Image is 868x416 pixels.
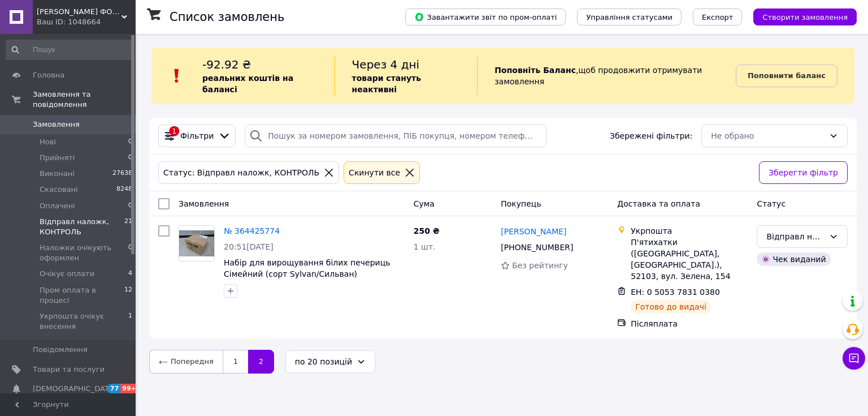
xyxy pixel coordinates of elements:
span: ЕН: 0 5053 7831 0380 [631,288,720,297]
span: Фільтри [180,130,214,141]
span: Зберегти фільтр [769,166,838,179]
span: Без рейтингу [512,261,568,270]
span: Замовлення та повідомлення [33,89,136,110]
span: Створити замовлення [762,13,848,22]
span: Оплачені [40,201,75,211]
span: Головна [33,70,64,80]
span: Замовлення [179,199,229,208]
span: 27638 [112,169,132,179]
img: Фото товару [179,230,214,257]
div: [PHONE_NUMBER] [498,239,575,255]
a: [PERSON_NAME] [501,226,566,237]
a: 1 [223,350,248,374]
span: Товари та послуги [33,364,105,375]
button: Чат з покупцем [843,347,865,370]
span: 12 [124,285,132,306]
button: Створити замовлення [753,8,857,25]
a: Набір для вирощування білих печериць Сімейний (cорт Sylvan/Сильван) [224,258,390,278]
span: Дари Природи ФОП Жуковський Т.А. [37,7,121,17]
button: Зберегти фільтр [759,161,848,184]
span: 77 [107,384,120,393]
div: Cкинути все [346,166,402,179]
div: Ваш ID: 1048664 [37,17,136,27]
input: Пошук за номером замовлення, ПІБ покупця, номером телефону, Email, номером накладної [245,125,546,147]
div: Готово до видачі [631,300,711,314]
span: 99+ [120,384,139,393]
span: 250 ₴ [414,226,440,235]
b: товари стануть неактивні [352,74,421,94]
b: Поповнити баланс [748,71,826,80]
div: Статус: Відправл наложк, КОНТРОЛЬ [161,166,322,179]
div: Не обрано [711,130,824,142]
div: , щоб продовжити отримувати замовлення [477,57,736,95]
span: Пром оплата в процесі [40,285,124,306]
div: Укрпошта [631,225,748,237]
button: Управління статусами [577,8,682,25]
h1: Список замовлень [170,10,284,24]
span: 0 [128,137,132,147]
div: П'ятихатки ([GEOGRAPHIC_DATA], [GEOGRAPHIC_DATA].), 52103, вул. Зелена, 154 [631,237,748,282]
span: Завантажити звіт по пром-оплаті [414,12,557,22]
span: Через 4 дні [352,58,420,71]
div: Відправл наложк, КОНТРОЛЬ [766,230,824,243]
span: 0 [128,201,132,211]
a: Створити замовлення [742,12,857,21]
span: Скасовані [40,185,78,195]
span: [DEMOGRAPHIC_DATA] [33,384,116,394]
a: № 364425774 [224,226,280,235]
span: Замовлення [33,119,80,130]
a: Фото товару [179,225,215,261]
span: Очікує оплати [40,269,94,279]
span: 8248 [116,185,132,195]
span: Збережені фільтри: [610,130,692,141]
span: Нові [40,137,56,147]
div: Чек виданий [757,252,830,266]
span: -92.92 ₴ [202,58,251,71]
b: реальних коштів на балансі [202,74,293,94]
span: Прийняті [40,153,75,163]
span: Статус [757,199,785,208]
span: Доставка та оплата [617,199,700,208]
span: Cума [414,199,435,208]
span: 1 [128,311,132,332]
span: 1 шт. [414,242,436,251]
span: Виконані [40,169,75,179]
span: Наложки очікують оформлен [40,243,128,263]
span: 21 [124,217,132,237]
input: Пошук [6,40,133,60]
a: 2 [248,350,274,374]
div: Післяплата [631,318,748,329]
span: Покупець [501,199,541,208]
span: Повідомлення [33,345,88,355]
span: Відправл наложк, КОНТРОЛЬ [40,217,124,237]
span: Укрпошта очікує внесення [40,311,128,332]
span: 4 [128,269,132,279]
a: Попередня [149,350,223,374]
span: 20:51[DATE] [224,242,274,251]
button: Завантажити звіт по пром-оплаті [405,8,566,25]
div: по 20 позицій [295,355,352,368]
b: Поповніть Баланс [494,66,576,75]
span: Експорт [702,13,734,22]
button: Експорт [693,8,743,25]
a: Поповнити баланс [736,65,837,87]
span: Управління статусами [586,13,672,22]
img: :exclamation: [168,67,185,84]
span: 0 [128,153,132,163]
span: 0 [128,243,132,263]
